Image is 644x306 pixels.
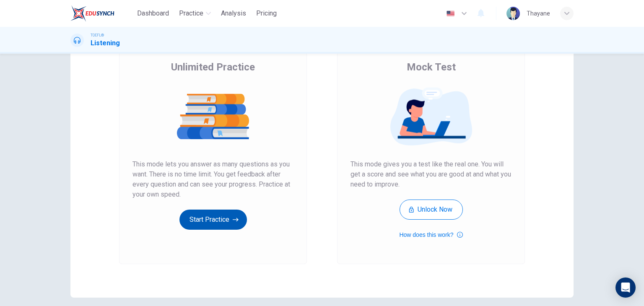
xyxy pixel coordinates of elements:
[171,60,255,74] span: Unlimited Practice
[527,8,550,18] div: Thayane
[176,6,214,21] button: Practice
[179,210,247,230] button: Start Practice
[445,10,456,17] img: en
[253,6,280,21] button: Pricing
[70,5,134,22] a: EduSynch logo
[615,277,636,298] div: Open Intercom Messenger
[91,38,120,48] h1: Listening
[221,8,246,18] span: Analysis
[70,5,114,22] img: EduSynch logo
[506,7,520,20] img: Profile picture
[400,200,463,220] button: Unlock Now
[137,8,169,18] span: Dashboard
[218,6,249,21] button: Analysis
[351,159,512,189] span: This mode gives you a test like the real one. You will get a score and see what you are good at a...
[134,6,172,21] button: Dashboard
[132,159,293,200] span: This mode lets you answer as many questions as you want. There is no time limit. You get feedback...
[91,32,104,38] span: TOEFL®
[179,8,203,18] span: Practice
[407,60,456,74] span: Mock Test
[399,230,462,240] button: How does this work?
[256,8,277,18] span: Pricing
